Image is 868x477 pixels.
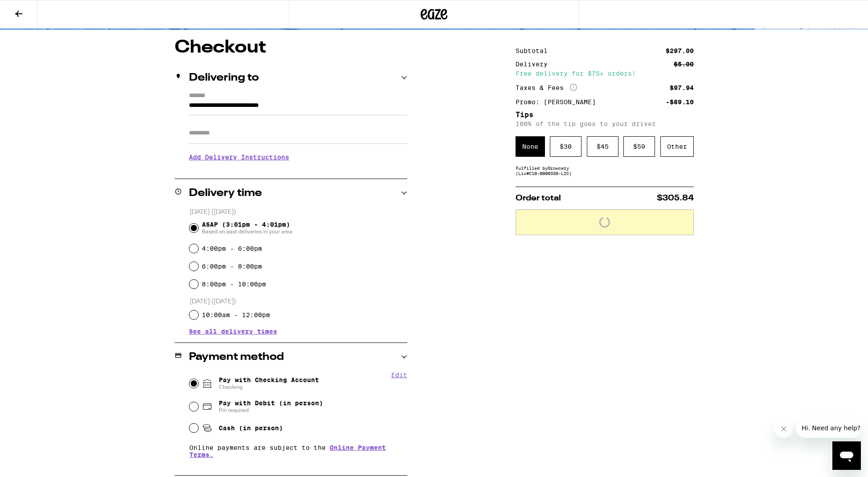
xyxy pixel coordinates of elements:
span: Pay with Debit (in person) [219,400,323,407]
button: See all delivery times [189,328,277,334]
span: Order total [516,194,561,202]
div: $ 30 [550,136,581,157]
div: Taxes & Fees [516,84,577,92]
a: Online Payment Terms. [189,444,386,458]
div: Promo: [PERSON_NAME] [516,99,602,105]
div: Subtotal [516,48,554,54]
iframe: Message from company [796,418,861,438]
label: 10:00am - 12:00pm [202,311,270,318]
div: $5.00 [674,61,694,67]
span: Pay with Checking Account [219,376,319,391]
h3: Add Delivery Instructions [189,147,407,167]
div: Other [660,136,694,157]
div: -$89.10 [666,99,694,105]
label: 6:00pm - 8:00pm [202,263,262,270]
span: Based on past deliveries in your area [202,228,292,235]
span: $305.84 [657,194,694,202]
div: Free delivery for $75+ orders! [516,70,694,77]
span: ASAP (3:01pm - 4:01pm) [202,221,292,235]
div: None [516,136,545,157]
label: 8:00pm - 10:00pm [202,281,266,288]
iframe: Button to launch messaging window [832,441,861,470]
span: Cash (in person) [219,424,283,432]
p: Online payments are subject to the [189,444,407,458]
span: Pin required [219,407,323,414]
label: 4:00pm - 6:00pm [202,245,262,252]
div: Fulfilled by Growcery (Lic# C10-0000336-LIC ) [516,165,694,176]
div: $ 59 [623,136,655,157]
p: 100% of the tip goes to your driver [516,120,694,127]
p: [DATE] ([DATE]) [189,208,407,216]
p: [DATE] ([DATE]) [189,298,407,306]
h2: Payment method [189,352,284,363]
p: We'll contact you at [PHONE_NUMBER] when we arrive [189,167,407,175]
div: Delivery [516,61,554,67]
span: Checking [219,383,319,391]
div: $297.00 [666,48,694,54]
button: Edit [391,371,407,379]
h2: Delivering to [189,73,259,83]
h5: Tips [516,111,694,118]
div: $ 45 [587,136,618,157]
div: $97.94 [670,85,694,91]
h2: Delivery time [189,188,262,199]
h1: Checkout [175,39,407,57]
iframe: Close message [775,420,793,438]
